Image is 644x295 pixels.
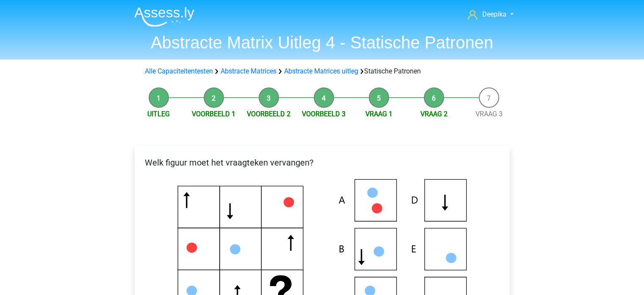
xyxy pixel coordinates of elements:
[147,110,170,118] a: Uitleg
[141,66,503,76] div: Statische Patronen
[482,10,506,18] span: Deepika
[192,110,235,118] a: Voorbeeld 1
[365,110,392,118] a: Vraag 1
[247,110,290,118] a: Voorbeeld 2
[302,110,345,118] a: Voorbeeld 3
[141,156,503,169] p: Welk figuur moet het vraagteken vervangen?
[134,7,194,27] img: Assessly
[221,67,276,75] a: Abstracte Matrices
[284,67,358,75] a: Abstracte Matrices uitleg
[127,32,517,53] h1: Abstracte Matrix Uitleg 4 - Statische Patronen
[464,9,517,20] a: Deepika
[420,110,448,118] a: Vraag 2
[145,67,213,75] a: Alle Capaciteitentesten
[475,110,503,118] a: Vraag 3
